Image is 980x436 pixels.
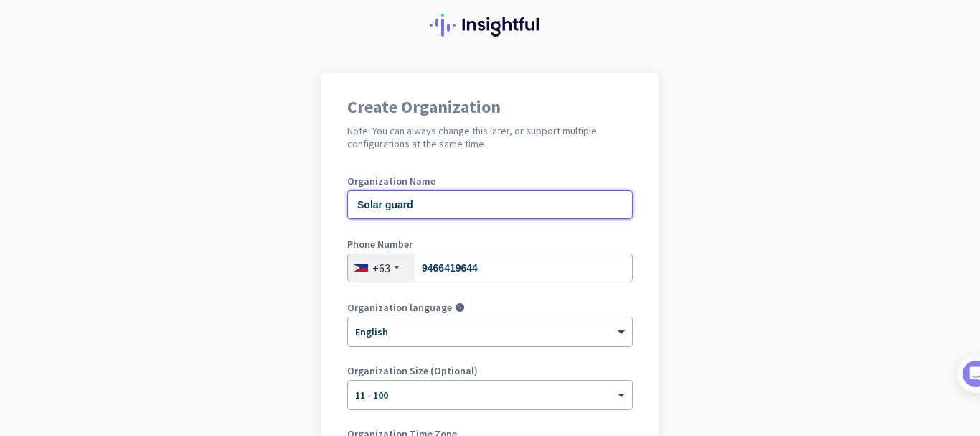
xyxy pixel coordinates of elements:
[347,98,633,116] h1: Create Organization
[347,254,633,282] input: 2 3234 5678
[372,261,390,275] div: +63
[430,14,550,37] img: Insightful
[347,124,633,150] h2: Note: You can always change this later, or support multiple configurations at the same time
[347,302,452,312] label: Organization language
[347,239,633,249] label: Phone Number
[455,302,465,312] i: help
[347,366,633,376] label: Organization Size (Optional)
[347,176,633,186] label: Organization Name
[347,190,633,219] input: What is the name of your organization?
